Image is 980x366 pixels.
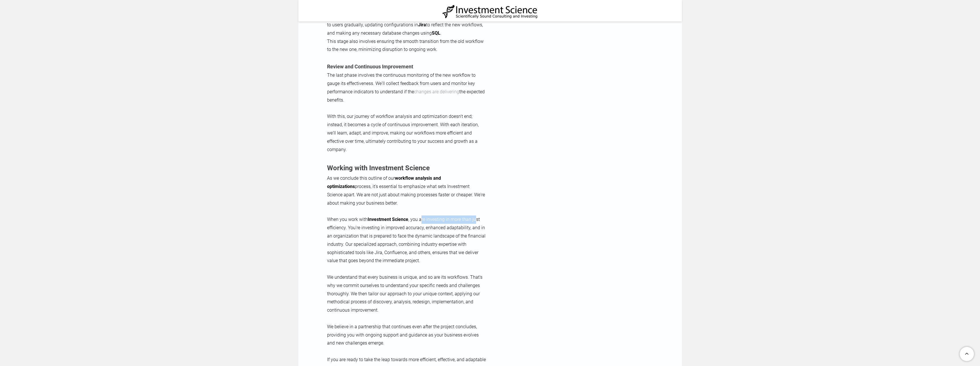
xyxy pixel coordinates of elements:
[327,175,485,205] span: As we conclude this outline of our process, it's essential to emphasize what sets Investment Scie...
[418,22,426,27] strong: Jira
[432,30,440,36] strong: SQL
[327,14,486,36] span: Implementation of the optimizations may involve rolling out the new workflows to users gradually,...
[327,324,479,346] span: We believe in a partnership that continues even after the project concludes, providing you with o...
[442,4,538,19] img: Investment Science | NYC Consulting Services
[327,72,485,102] span: The last phase involves the continuous monitoring of the new workflow to gauge its effectiveness....
[368,217,408,222] strong: Investment Science
[414,89,459,94] a: changes are delivering
[957,345,977,363] a: To Top
[327,164,430,172] font: Working with Investment Science
[327,64,413,70] font: Review and Continuous Improvement
[327,217,486,263] span: When you work with , you are investing in more than just efficiency. You're investing in improved...
[327,114,479,152] span: With this, our journey of workflow analysis and optimization doesn't end; instead, it becomes a c...
[327,274,482,313] span: We understand that every business is unique, and so are its workflows. That's why we commit ourse...
[327,39,484,52] span: This stage also involves ensuring the smooth transition from the old workflow to the new one, min...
